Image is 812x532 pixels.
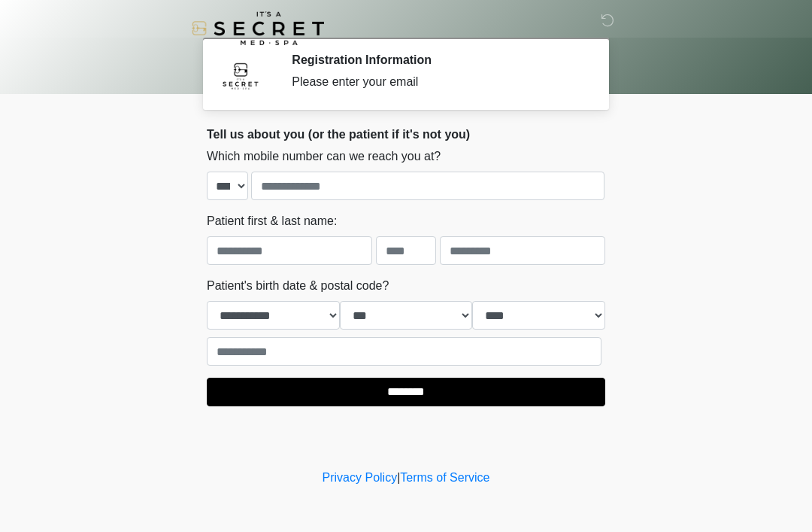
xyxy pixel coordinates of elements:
div: Please enter your email [292,73,583,91]
label: Patient first & last name: [207,212,337,230]
label: Which mobile number can we reach you at? [207,147,441,166]
h2: Tell us about you (or the patient if it's not you) [207,127,605,141]
img: Agent Avatar [218,53,263,98]
a: Terms of Service [400,471,489,484]
label: Patient's birth date & postal code? [207,277,389,295]
a: Privacy Policy [323,471,398,484]
h2: Registration Information [292,53,583,67]
a: | [397,471,400,484]
img: It's A Secret Med Spa Logo [192,11,324,45]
